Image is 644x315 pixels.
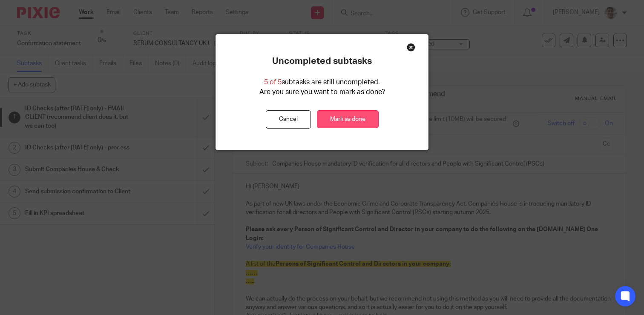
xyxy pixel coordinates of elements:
div: Close this dialog window [407,43,415,52]
p: Uncompleted subtasks [272,56,372,67]
p: subtasks are still uncompleted. [264,77,380,87]
a: Mark as done [317,110,379,129]
span: 5 of 5 [264,79,282,86]
button: Cancel [266,110,311,129]
p: Are you sure you want to mark as done? [259,87,385,97]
